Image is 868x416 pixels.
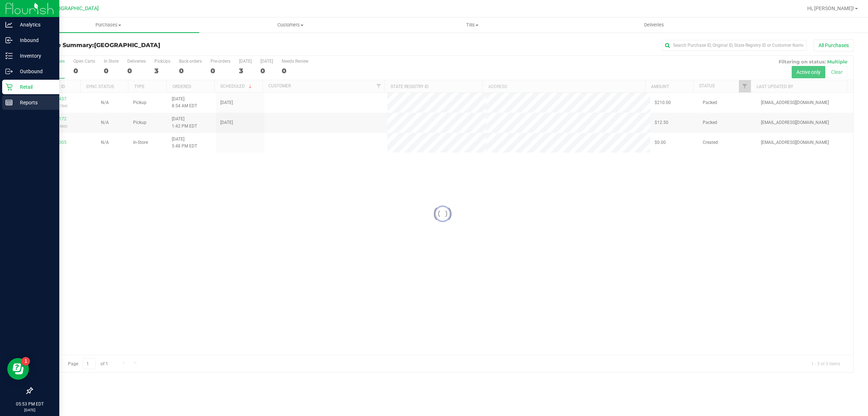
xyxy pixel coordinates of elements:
[814,39,854,51] button: All Purchases
[662,40,807,51] input: Search Purchase ID, Original ID, State Registry ID or Customer Name...
[199,17,381,33] a: Customers
[49,5,99,12] span: [GEOGRAPHIC_DATA]
[5,52,13,59] inline-svg: Inventory
[13,67,56,76] p: Outbound
[7,358,29,380] iframe: Resource center
[5,99,13,106] inline-svg: Reports
[200,22,381,28] span: Customers
[5,68,13,75] inline-svg: Outbound
[807,5,854,11] span: Hi, [PERSON_NAME]!
[3,401,56,407] p: 05:53 PM EDT
[382,22,563,28] span: Tills
[13,20,56,29] p: Analytics
[5,21,13,28] inline-svg: Analytics
[563,17,745,33] a: Deliveries
[17,17,199,33] a: Purchases
[17,22,199,28] span: Purchases
[32,42,306,49] h3: Purchase Summary:
[13,98,56,107] p: Reports
[381,17,563,33] a: Tills
[3,407,56,413] p: [DATE]
[13,36,56,45] p: Inbound
[634,22,674,28] span: Deliveries
[5,83,13,91] inline-svg: Retail
[94,42,160,49] span: [GEOGRAPHIC_DATA]
[13,51,56,60] p: Inventory
[21,357,30,366] iframe: Resource center unread badge
[13,83,56,91] p: Retail
[5,37,13,44] inline-svg: Inbound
